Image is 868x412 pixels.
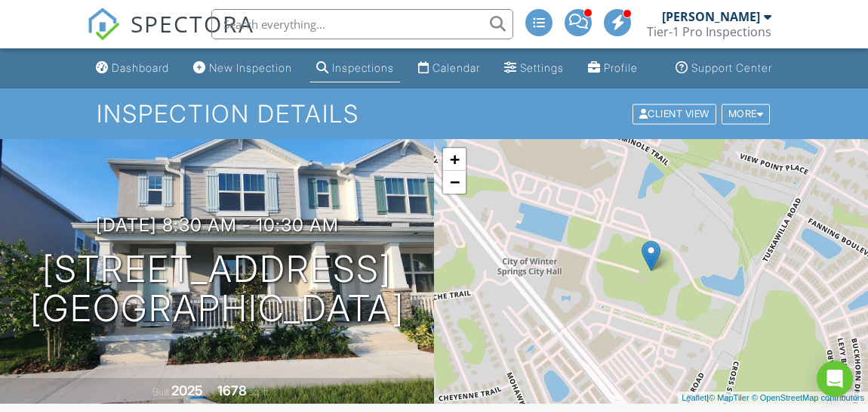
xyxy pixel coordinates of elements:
[722,104,771,124] div: More
[211,9,513,39] input: Search everything...
[412,54,486,82] a: Calendar
[443,171,466,194] a: Zoom out
[249,386,270,398] span: sq. ft.
[582,54,644,82] a: Profile
[817,361,853,397] div: Open Intercom Messenger
[682,393,706,402] a: Leaflet
[96,215,339,235] h3: [DATE] 8:30 am - 10:30 am
[209,61,292,74] div: New Inspection
[30,249,405,330] h1: [STREET_ADDRESS] [GEOGRAPHIC_DATA]
[709,393,749,402] a: © MapTiler
[520,61,564,74] div: Settings
[131,8,254,39] span: SPECTORA
[443,148,466,171] a: Zoom in
[310,54,400,82] a: Inspections
[171,383,203,398] div: 2025
[87,20,254,52] a: SPECTORA
[631,107,720,119] a: Client View
[498,54,570,82] a: Settings
[187,54,298,82] a: New Inspection
[669,54,778,82] a: Support Center
[678,392,868,404] div: |
[112,61,169,74] div: Dashboard
[432,61,480,74] div: Calendar
[647,24,771,39] div: Tier-1 Pro Inspections
[332,61,394,74] div: Inspections
[87,8,120,41] img: The Best Home Inspection Software - Spectora
[90,54,175,82] a: Dashboard
[217,383,247,398] div: 1678
[691,61,772,74] div: Support Center
[662,9,760,24] div: [PERSON_NAME]
[152,386,169,398] span: Built
[97,101,771,127] h1: Inspection Details
[633,104,716,124] div: Client View
[604,61,638,74] div: Profile
[752,393,864,402] a: © OpenStreetMap contributors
